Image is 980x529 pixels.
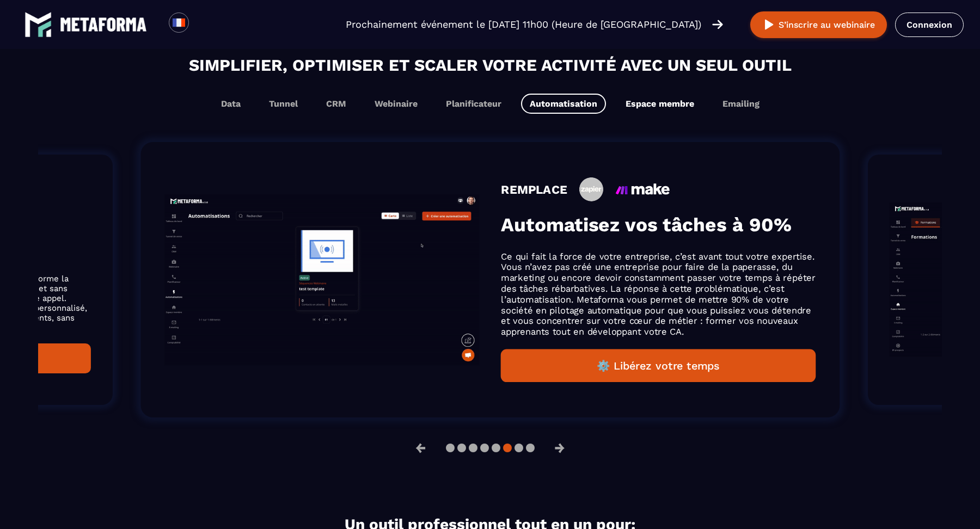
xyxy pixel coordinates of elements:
button: Espace membre [617,94,703,114]
h4: REMPLACE [501,182,567,196]
img: arrow-right [712,19,723,30]
p: Prochainement événement le [DATE] 11h00 (Heure de [GEOGRAPHIC_DATA]) [346,17,701,32]
button: CRM [317,94,355,114]
button: Webinaire [366,94,426,114]
h3: Automatisez vos tâches à 90% [501,213,816,236]
a: Connexion [895,13,964,37]
img: icon [616,183,670,195]
button: S’inscrire au webinaire [750,11,887,38]
input: Search for option [198,18,206,31]
button: Tunnel [260,94,307,114]
img: play [762,18,776,32]
button: Planificateur [437,94,510,114]
img: gif [164,194,479,365]
button: Emailing [714,94,768,114]
p: Ce qui fait la force de votre entreprise, c’est avant tout votre expertise. Vous n’avez pas créé ... [501,251,816,337]
button: ⚙️ Libérez votre temps [501,349,816,383]
button: Data [212,94,249,114]
button: → [546,435,574,461]
img: icon [579,177,604,201]
img: fr [172,16,186,29]
button: ← [407,435,435,461]
img: logo [60,17,147,32]
button: Automatisation [521,94,606,114]
h2: Simplifier, optimiser et scaler votre activité avec un seul outil [49,53,931,77]
img: logo [24,11,52,38]
div: Search for option [189,13,216,36]
section: Gallery [38,125,942,435]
